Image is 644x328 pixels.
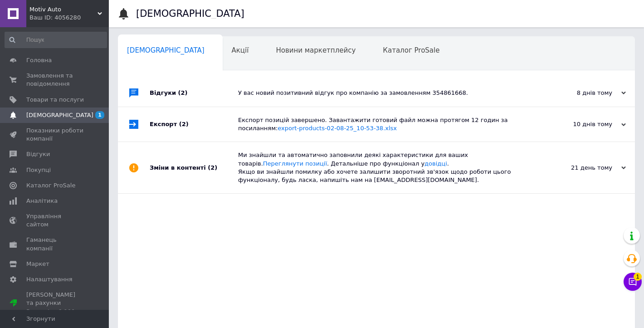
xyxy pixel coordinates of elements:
[26,212,84,229] span: Управління сайтом
[26,127,84,143] span: Показники роботи компанії
[179,121,189,127] span: (2)
[26,181,75,190] span: Каталог ProSale
[26,72,84,88] span: Замовлення та повідомлення
[26,275,73,284] span: Налаштування
[95,111,104,119] span: 1
[26,150,50,158] span: Відгуки
[238,151,535,184] div: Ми знайшли та автоматично заповнили деякі характеристики для ваших товарів. . Детальніше про функ...
[26,308,84,316] div: Prom мікс 6 000
[26,197,58,205] span: Аналітика
[535,164,626,172] div: 21 день тому
[278,125,397,132] a: export-products-02-08-25_10-53-38.xlsx
[624,273,642,291] button: Чат з покупцем1
[5,32,107,48] input: Пошук
[424,160,447,167] a: довідці
[150,142,238,193] div: Зміни в контенті
[150,107,238,142] div: Експорт
[127,46,205,54] span: [DEMOGRAPHIC_DATA]
[26,96,84,104] span: Товари та послуги
[26,166,51,174] span: Покупці
[136,8,244,19] h1: [DEMOGRAPHIC_DATA]
[535,89,626,97] div: 8 днів тому
[26,291,84,316] span: [PERSON_NAME] та рахунки
[26,56,52,64] span: Головна
[178,89,188,96] span: (2)
[634,273,642,281] span: 1
[535,120,626,128] div: 10 днів тому
[29,14,109,22] div: Ваш ID: 4056280
[26,236,84,252] span: Гаманець компанії
[383,46,439,54] span: Каталог ProSale
[26,111,93,119] span: [DEMOGRAPHIC_DATA]
[26,260,49,268] span: Маркет
[150,79,238,107] div: Відгуки
[238,89,535,97] div: У вас новий позитивний відгук про компанію за замовленням 354861668.
[208,164,217,171] span: (2)
[276,46,356,54] span: Новини маркетплейсу
[263,160,327,167] a: Переглянути позиції
[29,5,98,14] span: Motiv Auto
[238,116,535,132] div: Експорт позицій завершено. Завантажити готовий файл можна протягом 12 годин за посиланням:
[232,46,249,54] span: Акції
